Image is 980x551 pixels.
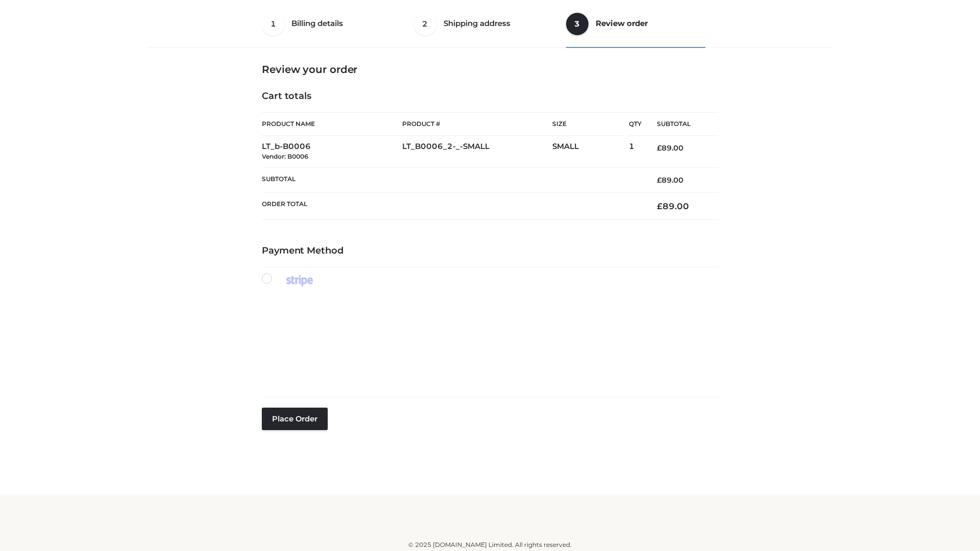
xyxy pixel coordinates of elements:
td: LT_b-B0006 [262,136,402,168]
span: £ [657,201,663,211]
td: LT_B0006_2-_-SMALL [402,136,552,168]
th: Subtotal [262,167,642,192]
bdi: 89.00 [657,143,683,153]
h4: Payment Method [262,245,718,257]
th: Size [552,113,624,136]
th: Product Name [262,112,402,136]
span: £ [657,176,661,185]
td: SMALL [552,136,629,168]
h4: Cart totals [262,91,718,102]
span: £ [657,143,661,153]
th: Qty [629,112,642,136]
h3: Review your order [262,63,718,76]
bdi: 89.00 [657,176,683,185]
button: Place order [262,408,328,430]
bdi: 89.00 [657,201,689,211]
td: 1 [629,136,642,168]
th: Subtotal [642,113,718,136]
iframe: Secure payment input frame [260,284,716,389]
th: Product # [402,112,552,136]
div: © 2025 [DOMAIN_NAME] Limited. All rights reserved. [152,540,828,550]
th: Order Total [262,193,642,220]
small: Vendor: B0006 [262,153,308,160]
